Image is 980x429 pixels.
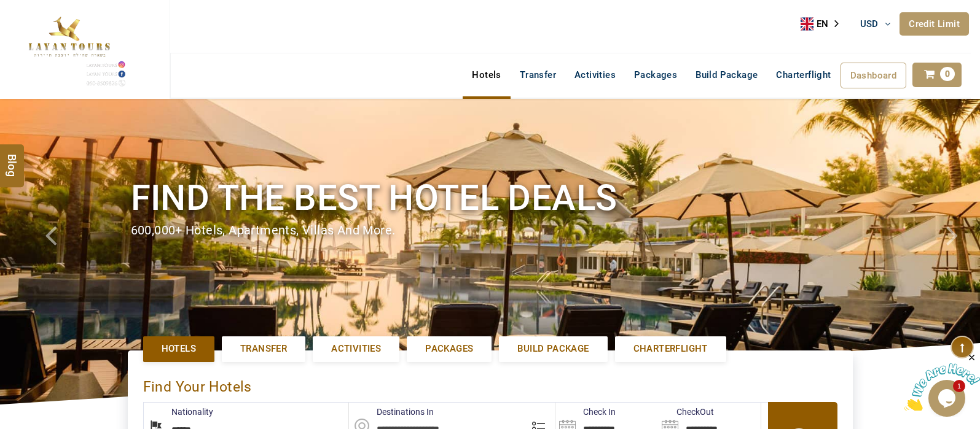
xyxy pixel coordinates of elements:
[144,406,213,418] label: Nationality
[313,336,399,361] a: Activities
[143,366,837,402] div: Find Your Hotels
[463,63,510,87] a: Hotels
[904,352,980,411] iframe: chat widget
[940,67,955,81] span: 0
[565,63,625,87] a: Activities
[499,336,607,361] a: Build Package
[425,342,473,355] span: Packages
[776,69,831,80] span: Charterflight
[511,63,565,87] a: Transfer
[625,63,686,87] a: Packages
[131,175,850,221] h1: Find the best hotel deals
[407,336,492,361] a: Packages
[860,18,879,29] span: USD
[517,342,589,355] span: Build Package
[850,70,897,81] span: Dashboard
[658,406,714,418] label: CheckOut
[331,342,381,355] span: Activities
[555,406,616,418] label: Check In
[143,336,214,361] a: Hotels
[912,63,962,87] a: 0
[686,63,767,87] a: Build Package
[615,336,726,361] a: Charterflight
[801,15,847,33] a: EN
[162,342,196,355] span: Hotels
[900,12,969,36] a: Credit Limit
[9,6,128,88] img: The Royal Line Holidays
[633,342,708,355] span: Charterflight
[801,15,847,33] div: Language
[222,336,305,361] a: Transfer
[349,406,434,418] label: Destinations In
[801,15,847,33] aside: Language selected: English
[767,63,840,87] a: Charterflight
[4,153,20,164] span: Blog
[240,342,287,355] span: Transfer
[131,222,850,239] div: 600,000+ hotels, apartments, villas and more.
